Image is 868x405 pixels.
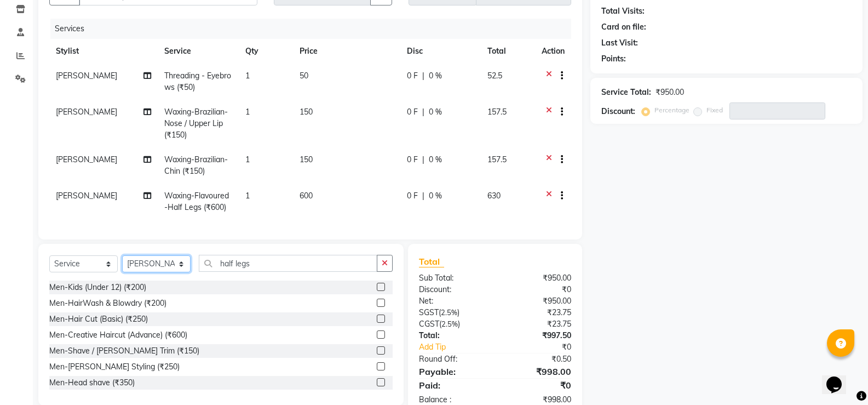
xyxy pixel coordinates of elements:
[706,105,723,115] label: Fixed
[419,256,444,267] span: Total
[495,330,579,341] div: ₹997.50
[50,19,579,39] div: Services
[487,155,507,164] span: 157.5
[429,70,442,82] span: 0 %
[300,155,313,164] span: 150
[487,71,502,81] span: 52.5
[429,106,442,118] span: 0 %
[300,191,313,201] span: 600
[601,106,635,117] div: Discount:
[601,87,651,98] div: Service Total:
[407,154,418,166] span: 0 F
[407,70,418,82] span: 0 F
[411,330,495,341] div: Total:
[49,329,187,341] div: Men-Creative Haircut (Advance) (₹600)
[245,71,250,81] span: 1
[429,190,442,202] span: 0 %
[495,307,579,318] div: ₹23.75
[495,353,579,365] div: ₹0.50
[601,21,646,33] div: Card on file:
[164,107,228,140] span: Waxing-Brazilian-Nose / Upper Lip (₹150)
[245,107,250,117] span: 1
[49,377,135,389] div: Men-Head shave (₹350)
[487,191,501,201] span: 630
[422,154,424,166] span: |
[411,307,495,318] div: ( )
[56,191,117,201] span: [PERSON_NAME]
[411,365,495,378] div: Payable:
[411,341,509,353] a: Add Tip
[601,37,638,49] div: Last Visit:
[49,313,148,325] div: Men-Hair Cut (Basic) (₹250)
[158,39,239,64] th: Service
[419,319,439,329] span: CGST
[49,361,180,373] div: Men-[PERSON_NAME] Styling (₹250)
[422,70,424,82] span: |
[49,282,146,293] div: Men-Kids (Under 12) (₹200)
[411,379,495,392] div: Paid:
[245,191,250,201] span: 1
[56,107,117,117] span: [PERSON_NAME]
[245,155,250,164] span: 1
[300,107,313,117] span: 150
[400,39,481,64] th: Disc
[495,318,579,330] div: ₹23.75
[199,255,377,272] input: Search or Scan
[49,298,166,309] div: Men-HairWash & Blowdry (₹200)
[654,105,689,115] label: Percentage
[56,71,117,81] span: [PERSON_NAME]
[422,190,424,202] span: |
[411,272,495,284] div: Sub Total:
[441,308,457,317] span: 2.5%
[411,284,495,295] div: Discount:
[481,39,535,64] th: Total
[495,295,579,307] div: ₹950.00
[164,71,231,92] span: Threading - Eyebrows (₹50)
[407,190,418,202] span: 0 F
[822,361,857,394] iframe: chat widget
[411,295,495,307] div: Net:
[239,39,293,64] th: Qty
[495,284,579,295] div: ₹0
[495,379,579,392] div: ₹0
[601,5,645,17] div: Total Visits:
[407,106,418,118] span: 0 F
[495,272,579,284] div: ₹950.00
[656,87,684,98] div: ₹950.00
[293,39,400,64] th: Price
[441,320,458,328] span: 2.5%
[487,107,507,117] span: 157.5
[601,53,626,65] div: Points:
[49,39,158,64] th: Stylist
[164,155,228,176] span: Waxing-Brazilian-Chin (₹150)
[300,71,308,81] span: 50
[422,106,424,118] span: |
[429,154,442,166] span: 0 %
[495,365,579,378] div: ₹998.00
[56,155,117,164] span: [PERSON_NAME]
[49,345,199,357] div: Men-Shave / [PERSON_NAME] Trim (₹150)
[419,307,439,317] span: SGST
[411,353,495,365] div: Round Off:
[411,318,495,330] div: ( )
[164,191,229,212] span: Waxing-Flavoured-Half Legs (₹600)
[509,341,579,353] div: ₹0
[535,39,571,64] th: Action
